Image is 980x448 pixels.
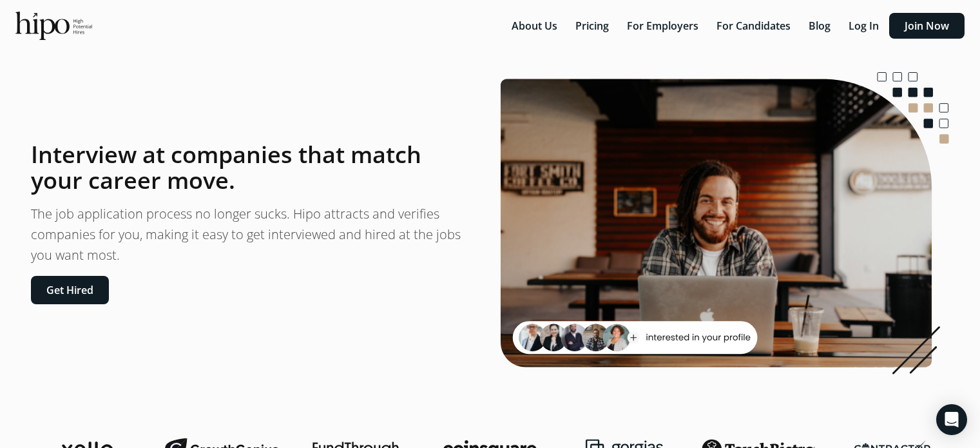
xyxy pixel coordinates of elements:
a: Join Now [889,19,965,33]
img: official-logo [15,12,92,40]
button: About Us [504,13,565,39]
a: Blog [801,19,841,33]
a: About Us [504,19,568,33]
button: Blog [801,13,838,39]
button: For Candidates [709,13,798,39]
button: Join Now [889,13,965,39]
button: For Employers [619,13,706,39]
h1: Interview at companies that match your career move. [31,142,464,193]
button: Get Hired [31,276,109,304]
a: Pricing [568,19,619,33]
a: For Employers [619,19,709,33]
a: For Candidates [709,19,801,33]
img: landing-image [501,72,950,375]
p: The job application process no longer sucks. Hipo attracts and verifies companies for you, making... [31,204,464,266]
div: Open Intercom Messenger [936,404,967,435]
a: Log In [841,19,889,33]
button: Pricing [568,13,617,39]
button: Log In [841,13,887,39]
